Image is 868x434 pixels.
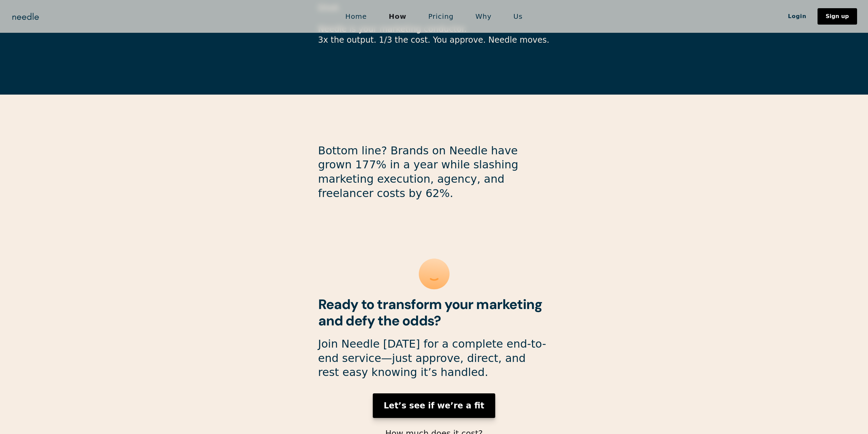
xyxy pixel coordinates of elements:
[318,337,550,380] p: Join Needle [DATE] for a complete end-to-end service—just approve, direct, and rest easy knowing ...
[335,9,378,24] a: Home
[465,9,502,24] a: Why
[818,8,857,25] a: Sign up
[502,9,533,24] a: Us
[373,393,495,418] a: Let’s see if we’re a fit
[826,14,849,19] div: Sign up
[378,9,417,24] a: How
[384,401,484,410] strong: Let’s see if we’re a fit
[777,11,818,22] a: Login
[318,296,550,329] h2: Ready to transform your marketing and defy the odds?
[417,9,465,24] a: Pricing
[318,144,550,200] p: Bottom line? Brands on Needle have grown 177% in a year while slashing marketing execution, agenc...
